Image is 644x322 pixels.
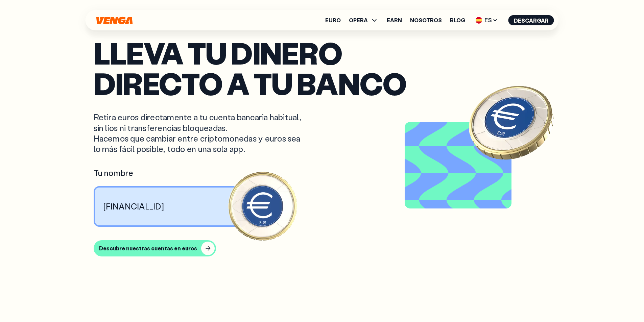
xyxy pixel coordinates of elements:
[99,245,197,252] div: Descubre nuestras cuentas en euros
[461,71,562,173] img: EURO coin
[349,16,379,24] span: OPERA
[508,15,554,25] button: Descargar
[103,201,164,212] p: [FINANCIAL_ID]
[407,125,509,206] video: Video background
[473,15,500,26] span: ES
[450,18,465,23] a: Blog
[94,168,263,178] div: Tu nombre
[325,18,341,23] a: Euro
[387,18,402,23] a: Earn
[94,112,307,154] p: Retira euros directamente a tu cuenta bancaria habitual, sin líos ni transferencias bloqueadas. H...
[410,18,442,23] a: Nosotros
[94,240,551,256] a: Descubre nuestras cuentas en euros
[96,17,134,24] svg: Inicio
[94,240,216,256] button: Descubre nuestras cuentas en euros
[94,38,551,98] p: Lleva tu dinero directo a tu banco
[476,17,482,24] img: flag-es
[226,170,299,242] img: Euro coin
[349,18,368,23] span: OPERA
